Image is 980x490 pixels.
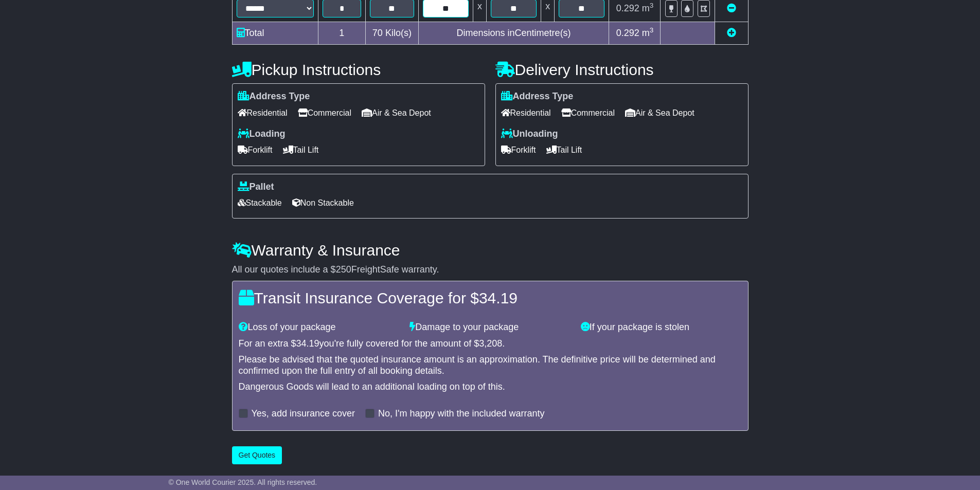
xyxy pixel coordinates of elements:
span: Commercial [561,105,615,121]
div: If your package is stolen [576,322,747,333]
label: Unloading [501,129,558,140]
span: Air & Sea Depot [362,105,431,121]
div: All our quotes include a $ FreightSafe warranty. [232,264,749,276]
span: m [642,3,654,13]
td: Dimensions in Centimetre(s) [418,22,609,45]
span: 250 [336,264,351,275]
label: Loading [238,129,286,140]
h4: Transit Insurance Coverage for $ [239,289,742,306]
h4: Warranty & Insurance [232,242,749,259]
td: 1 [318,22,366,45]
sup: 3 [650,26,654,34]
span: Stackable [238,195,282,211]
span: Residential [501,105,551,121]
span: Air & Sea Depot [625,105,694,121]
span: Tail Lift [283,142,319,158]
span: 70 [372,28,383,38]
span: 0.292 [616,3,639,13]
span: 34.19 [296,338,319,349]
label: Address Type [501,91,574,102]
span: © One World Courier 2025. All rights reserved. [169,478,317,486]
button: Get Quotes [232,446,282,464]
span: Tail Lift [546,142,582,158]
span: 3,208 [479,338,502,349]
label: Pallet [238,182,274,193]
div: Loss of your package [234,322,405,333]
div: For an extra $ you're fully covered for the amount of $ . [239,338,742,350]
span: Forklift [238,142,273,158]
a: Add new item [727,28,736,38]
div: Please be advised that the quoted insurance amount is an approximation. The definitive price will... [239,354,742,376]
span: 34.19 [479,289,518,306]
td: Total [232,22,318,45]
span: m [642,28,654,38]
span: Forklift [501,142,536,158]
h4: Pickup Instructions [232,61,485,78]
label: Address Type [238,91,310,102]
a: Remove this item [727,3,736,13]
div: Damage to your package [404,322,576,333]
td: Kilo(s) [366,22,419,45]
label: Yes, add insurance cover [252,408,355,420]
sup: 3 [650,2,654,9]
span: Non Stackable [292,195,354,211]
span: Commercial [298,105,351,121]
span: Residential [238,105,288,121]
div: Dangerous Goods will lead to an additional loading on top of this. [239,382,742,393]
label: No, I'm happy with the included warranty [378,408,545,420]
span: 0.292 [616,28,639,38]
h4: Delivery Instructions [495,61,749,78]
